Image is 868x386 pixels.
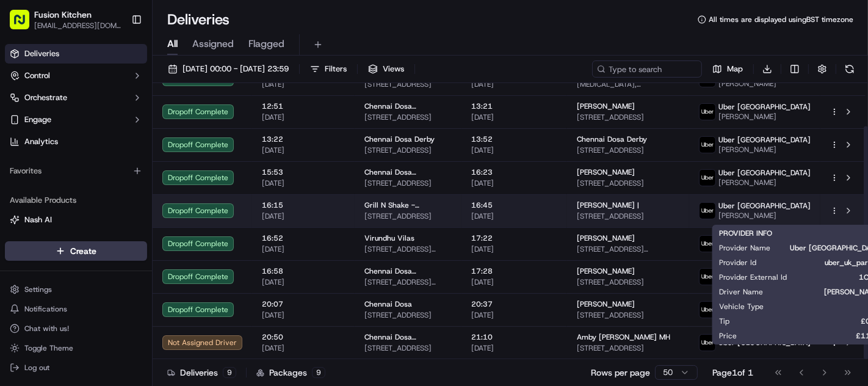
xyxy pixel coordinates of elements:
[364,343,452,353] span: [STREET_ADDRESS]
[577,112,679,122] span: [STREET_ADDRESS]
[700,104,715,120] img: uber-new-logo.jpeg
[5,300,147,318] button: Notifications
[12,274,22,284] div: 📗
[471,299,557,309] span: 20:37
[364,233,414,243] span: Virundhu Vilas
[325,64,347,75] span: Filters
[167,37,178,51] span: All
[707,60,748,78] button: Map
[841,60,858,78] button: Refresh
[26,117,48,139] img: 1732323095091-59ea418b-cfe3-43c8-9ae0-d0d06d6fd42c
[12,12,37,37] img: Nash
[577,299,635,309] span: [PERSON_NAME]
[262,343,345,353] span: [DATE]
[364,112,452,122] span: [STREET_ADDRESS]
[167,10,230,29] h1: Deliveries
[262,167,345,177] span: 15:53
[12,159,82,169] div: Past conversations
[718,168,811,178] span: Uber [GEOGRAPHIC_DATA]
[262,244,345,254] span: [DATE]
[718,211,811,220] span: [PERSON_NAME]
[720,228,773,238] span: PROVIDER INFO
[700,170,715,186] img: uber-new-logo.jpeg
[471,79,557,89] span: [DATE]
[718,112,811,122] span: [PERSON_NAME]
[471,134,557,144] span: 13:52
[192,37,234,51] span: Assigned
[24,304,67,314] span: Notifications
[24,92,67,103] span: Orchestrate
[471,145,557,155] span: [DATE]
[363,60,410,78] button: Views
[720,272,787,282] span: Provider External Id
[383,64,404,75] span: Views
[12,49,222,68] p: Welcome 👋
[262,79,345,89] span: [DATE]
[471,310,557,320] span: [DATE]
[592,60,702,78] input: Type to search
[577,343,679,353] span: [STREET_ADDRESS]
[364,266,452,276] span: Chennai Dosa [GEOGRAPHIC_DATA]
[5,281,147,298] button: Settings
[718,135,811,145] span: Uber [GEOGRAPHIC_DATA]
[471,211,557,221] span: [DATE]
[262,277,345,287] span: [DATE]
[471,178,557,188] span: [DATE]
[40,222,45,232] span: •
[471,233,557,243] span: 17:22
[34,21,121,31] span: [EMAIL_ADDRESS][DOMAIN_NAME]
[167,366,236,379] div: Deliveries
[471,343,557,353] span: [DATE]
[577,101,635,111] span: [PERSON_NAME]
[720,331,737,341] span: Price
[189,156,222,171] button: See all
[262,233,345,243] span: 16:52
[700,203,715,219] img: uber-new-logo.jpeg
[700,335,715,351] img: uber-new-logo.jpeg
[471,244,557,254] span: [DATE]
[262,332,345,342] span: 20:50
[700,269,715,285] img: uber-new-logo.jpeg
[471,277,557,287] span: [DATE]
[183,64,289,75] span: [DATE] 00:00 - [DATE] 23:59
[5,340,147,357] button: Toggle Theme
[471,101,557,111] span: 13:21
[577,277,679,287] span: [STREET_ADDRESS]
[24,48,59,59] span: Deliveries
[577,244,679,254] span: [STREET_ADDRESS][PERSON_NAME][PERSON_NAME]
[312,367,325,378] div: 9
[121,296,148,305] span: Pylon
[248,37,284,51] span: Flagged
[720,243,771,253] span: Provider Name
[577,167,635,177] span: [PERSON_NAME]
[86,295,148,305] a: Powered byPylon
[143,189,200,199] span: 13 minutes ago
[720,287,764,297] span: Driver Name
[577,332,670,342] span: Amby [PERSON_NAME] MH
[24,70,50,81] span: Control
[727,64,743,75] span: Map
[34,9,92,21] button: Fusion Kitchen
[577,134,647,144] span: Chennai Dosa Derby
[223,367,236,378] div: 9
[5,359,147,376] button: Log out
[208,120,222,135] button: Start new chat
[364,244,452,254] span: [STREET_ADDRESS][PERSON_NAME]
[471,332,557,342] span: 21:10
[364,79,452,89] span: [STREET_ADDRESS]
[718,178,811,188] span: [PERSON_NAME]
[262,134,345,144] span: 13:22
[364,332,452,342] span: Chennai Dosa [GEOGRAPHIC_DATA]
[162,60,294,78] button: [DATE] 00:00 - [DATE] 23:59
[718,145,811,155] span: [PERSON_NAME]
[577,211,679,221] span: [STREET_ADDRESS]
[709,15,853,24] span: All times are displayed using BST timezone
[10,214,142,225] a: Nash AI
[24,114,51,125] span: Engage
[5,5,126,34] button: Fusion Kitchen[EMAIL_ADDRESS][DOMAIN_NAME]
[262,200,345,210] span: 16:15
[305,60,352,78] button: Filters
[5,191,147,210] div: Available Products
[12,178,32,197] img: Dianne Alexi Soriano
